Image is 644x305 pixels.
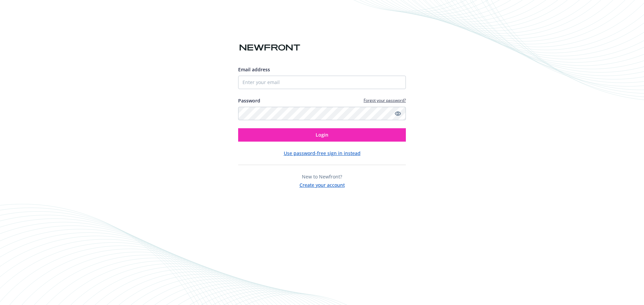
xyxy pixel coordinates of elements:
[394,109,402,118] a: Show password
[238,97,260,104] label: Password
[238,66,270,73] span: Email address
[364,97,406,103] a: Forgot your password?
[238,76,406,89] input: Enter your email
[238,128,406,142] button: Login
[300,180,345,188] button: Create your account
[238,42,302,54] img: Newfront logo
[302,173,342,180] span: New to Newfront?
[238,107,406,120] input: Enter your password
[316,132,328,138] span: Login
[284,150,361,157] button: Use password-free sign in instead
